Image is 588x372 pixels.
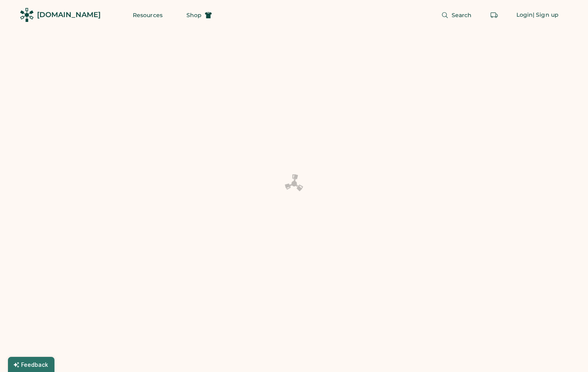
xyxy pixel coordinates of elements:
div: | Sign up [533,11,559,19]
span: Search [452,12,472,18]
span: Shop [186,12,202,18]
img: Platens-Black-Loader-Spin-rich%20black.webp [285,174,304,194]
button: Retrieve an order [486,7,502,23]
img: Rendered Logo - Screens [20,8,34,22]
button: Resources [123,7,172,23]
button: Search [432,7,481,23]
button: Shop [177,7,221,23]
div: [DOMAIN_NAME] [37,10,101,20]
div: Login [516,11,533,19]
